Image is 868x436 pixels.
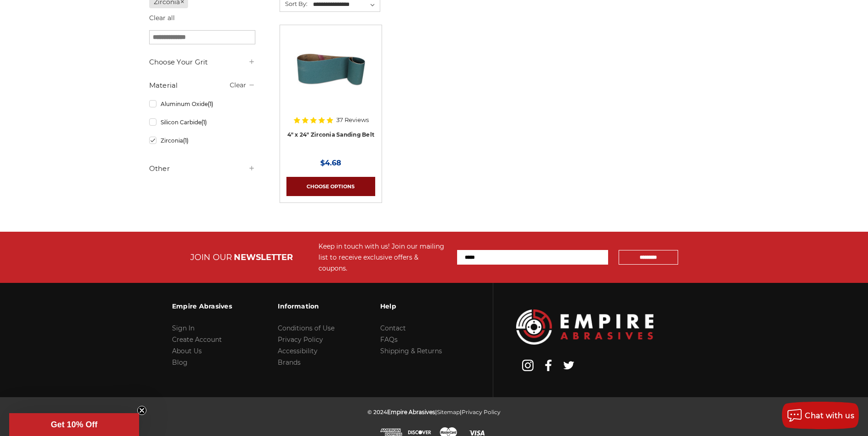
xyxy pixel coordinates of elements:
div: Get 10% OffClose teaser [9,413,139,436]
img: 4" x 24" Zirconia Sanding Belt [294,32,367,105]
a: Clear [230,81,246,89]
a: Aluminum Oxide [149,96,255,112]
h5: Material [149,80,255,91]
a: 4" x 24" Zirconia Sanding Belt [287,131,375,138]
a: 4" x 24" Zirconia Sanding Belt [286,32,375,120]
a: About Us [172,347,202,355]
div: Keep in touch with us! Join our mailing list to receive exclusive offers & coupons. [318,241,448,274]
a: Create Account [172,335,222,344]
a: Clear all [149,14,175,22]
span: Chat with us [805,411,854,420]
button: Close teaser [137,406,146,415]
a: Silicon Carbide [149,114,255,130]
h5: Choose Your Grit [149,57,255,68]
a: FAQs [380,335,398,344]
a: Zirconia [149,133,255,149]
span: Get 10% Off [51,420,97,429]
h3: Help [380,297,442,316]
a: Brands [278,358,301,367]
span: Empire Abrasives [387,409,435,415]
h3: Empire Abrasives [172,297,232,316]
span: NEWSLETTER [234,252,293,262]
a: Shipping & Returns [380,347,442,355]
a: Sign In [172,324,194,332]
span: JOIN OUR [190,252,232,262]
a: Sitemap [437,409,460,415]
a: Contact [380,324,406,332]
a: Choose Options [286,177,375,196]
a: Conditions of Use [278,324,334,332]
h5: Other [149,163,255,174]
img: Empire Abrasives Logo Image [516,309,653,345]
a: Privacy Policy [278,335,323,344]
p: © 2024 | | [367,406,501,418]
span: $4.68 [320,159,341,167]
span: 37 Reviews [336,117,369,123]
span: (1) [183,137,189,144]
span: (1) [208,101,213,107]
h3: Information [278,297,334,316]
a: Privacy Policy [462,409,501,415]
a: Accessibility [278,347,318,355]
a: Blog [172,358,188,367]
span: (1) [201,119,207,126]
button: Chat with us [782,402,859,429]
